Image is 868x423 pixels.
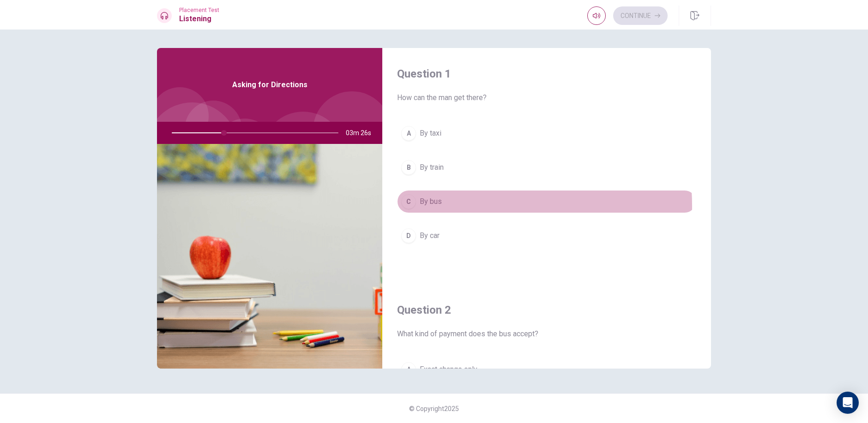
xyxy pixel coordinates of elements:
div: B [401,160,416,175]
span: Exact change only [420,364,477,375]
button: ABy taxi [397,122,696,145]
span: Placement Test [179,7,219,13]
span: What kind of payment does the bus accept? [397,328,696,340]
button: CBy bus [397,190,696,213]
span: 03m 26s [346,122,379,144]
h1: Listening [179,13,219,24]
button: DBy car [397,224,696,247]
h4: Question 2 [397,303,696,317]
div: A [401,362,416,377]
span: How can the man get there? [397,92,696,103]
div: D [401,228,416,243]
div: A [401,126,416,141]
span: © Copyright 2025 [409,405,459,412]
span: By train [420,162,444,173]
button: BBy train [397,156,696,179]
div: Open Intercom Messenger [837,392,859,414]
span: By car [420,230,440,241]
span: By bus [420,196,442,207]
img: Asking for Directions [157,144,382,369]
button: AExact change only [397,358,696,381]
span: By taxi [420,128,441,139]
div: C [401,194,416,209]
h4: Question 1 [397,66,696,81]
span: Asking for Directions [232,79,307,90]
